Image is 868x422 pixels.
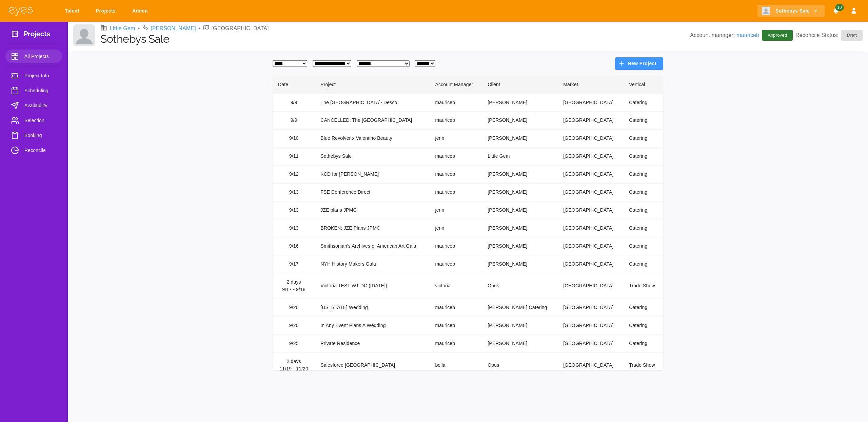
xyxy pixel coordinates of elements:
[558,255,624,273] td: [GEOGRAPHIC_DATA]
[315,94,430,112] td: The [GEOGRAPHIC_DATA]- Desco
[278,207,310,214] div: 9/13
[430,94,482,112] td: mauriceb
[315,130,430,148] td: Blue Revolver x Valentino Beauty
[762,7,770,15] img: Client logo
[92,5,122,17] a: Projects
[482,273,558,299] td: Opus
[624,299,663,317] td: Catering
[315,255,430,273] td: NYH History Makers Gala
[624,166,663,184] td: Catering
[690,31,759,39] p: Account manager:
[430,184,482,202] td: mauriceb
[199,24,201,33] li: •
[558,273,624,299] td: [GEOGRAPHIC_DATA]
[315,166,430,184] td: KCD for [PERSON_NAME]
[315,75,430,94] th: Project
[624,112,663,130] td: Catering
[273,75,315,94] th: Date
[558,166,624,184] td: [GEOGRAPHIC_DATA]
[558,353,624,378] td: [GEOGRAPHIC_DATA]
[482,219,558,237] td: [PERSON_NAME]
[24,87,57,95] span: Scheduling
[24,101,57,110] span: Availability
[430,219,482,237] td: jenn
[24,116,57,124] span: Selection
[558,75,624,94] th: Market
[24,146,57,154] span: Reconcile
[430,75,482,94] th: Account Manager
[278,153,310,160] div: 9/11
[482,299,558,317] td: [PERSON_NAME] Catering
[8,6,33,16] img: eye5
[482,317,558,335] td: [PERSON_NAME]
[482,335,558,353] td: [PERSON_NAME]
[482,130,558,148] td: [PERSON_NAME]
[315,273,430,299] td: Victoria TEST WT DC ([DATE])
[315,237,430,255] td: Smithsonian's Archives of American Art Gala
[5,143,62,157] a: Reconcile
[24,52,57,60] span: All Projects
[278,340,310,347] div: 9/25
[430,255,482,273] td: mauriceb
[24,72,57,80] span: Project Info
[278,322,310,329] div: 9/20
[5,114,62,127] a: Selection
[764,32,791,39] span: Approved
[315,335,430,353] td: Private Residence
[624,148,663,166] td: Catering
[278,99,310,107] div: 9/9
[558,130,624,148] td: [GEOGRAPHIC_DATA]
[558,112,624,130] td: [GEOGRAPHIC_DATA]
[558,317,624,335] td: [GEOGRAPHIC_DATA]
[558,237,624,255] td: [GEOGRAPHIC_DATA]
[430,273,482,299] td: victoria
[482,94,558,112] td: [PERSON_NAME]
[430,353,482,378] td: bella
[278,117,310,124] div: 9/9
[24,131,57,139] span: Booking
[138,24,140,33] li: •
[60,5,86,17] a: Talent
[558,299,624,317] td: [GEOGRAPHIC_DATA]
[430,335,482,353] td: mauriceb
[482,112,558,130] td: [PERSON_NAME]
[278,243,310,250] div: 9/16
[482,237,558,255] td: [PERSON_NAME]
[615,57,663,70] button: New Project
[278,189,310,196] div: 9/13
[430,299,482,317] td: mauriceb
[278,365,310,373] div: 11/19 - 11/20
[558,219,624,237] td: [GEOGRAPHIC_DATA]
[315,148,430,166] td: Sothebys Sale
[482,353,558,378] td: Opus
[736,32,759,38] a: mauriceb
[624,219,663,237] td: Catering
[315,184,430,202] td: FSE Conference Direct
[558,335,624,353] td: [GEOGRAPHIC_DATA]
[430,237,482,255] td: mauriceb
[5,69,62,82] a: Project Info
[278,225,310,232] div: 9/13
[430,112,482,130] td: mauriceb
[315,112,430,130] td: CANCELLED: The [GEOGRAPHIC_DATA]
[558,94,624,112] td: [GEOGRAPHIC_DATA]
[757,5,825,17] button: Sothebys Sale
[624,335,663,353] td: Catering
[624,237,663,255] td: Catering
[278,171,310,178] div: 9/12
[278,279,310,286] div: 2 days
[624,317,663,335] td: Catering
[482,202,558,219] td: [PERSON_NAME]
[624,184,663,202] td: Catering
[151,24,196,33] a: [PERSON_NAME]
[128,5,155,17] a: Admin
[624,202,663,219] td: Catering
[315,353,430,378] td: Salesforce [GEOGRAPHIC_DATA]
[5,99,62,112] a: Availability
[315,317,430,335] td: In Any Event Plans A Wedding
[278,261,310,268] div: 9/17
[624,255,663,273] td: Catering
[73,24,95,46] img: Client logo
[830,5,842,17] button: Notifications
[278,135,310,142] div: 9/10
